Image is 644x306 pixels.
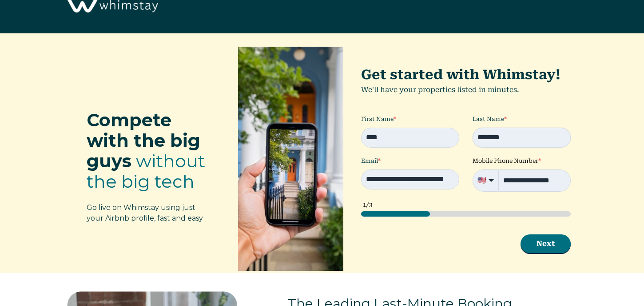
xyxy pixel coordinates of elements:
[361,211,571,217] div: page 1 of 3
[87,109,200,172] span: Compete with the big guys
[361,116,394,122] span: First Name
[238,47,588,271] form: HubSpot Form
[521,234,571,253] button: Next
[473,157,538,164] span: Mobile Phone Number
[361,72,561,94] span: We'll have your properties listed in minutes.
[87,150,205,192] span: without the big tech
[87,203,203,222] span: Go live on Whimstay using just your Airbnb profile, fast and easy
[473,116,504,122] span: Last Name
[361,157,378,164] span: Email
[363,201,571,209] div: 1/3
[477,175,486,186] span: flag
[361,67,561,82] span: Get started with Whimstay!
